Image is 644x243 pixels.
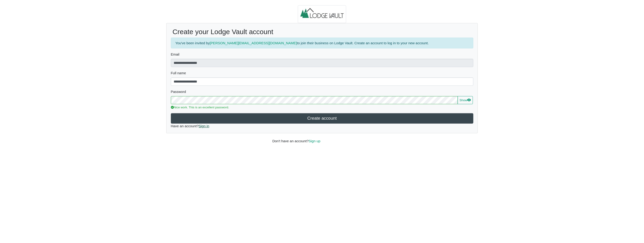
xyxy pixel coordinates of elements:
h2: Create your Lodge Vault account [172,28,472,36]
svg: check circle fill [171,106,174,109]
button: Showeye fill [458,96,473,104]
label: Password [171,89,473,95]
a: Sign up [309,139,320,143]
button: Create account [171,113,473,124]
a: Sign in [199,124,209,128]
label: Full name [171,71,473,76]
svg: eye fill [467,98,471,102]
label: Email [171,52,473,57]
div: Have an account? [166,23,478,133]
div: You've been invited by to join their business on Lodge Vault. Create an account to log in to your... [171,38,473,48]
div: Don't have an account? [269,133,375,144]
a: [PERSON_NAME][EMAIL_ADDRESS][DOMAIN_NAME] [210,41,297,45]
div: Nice work. This is an excellent password. [171,105,473,110]
img: logo.2b93711c.jpg [298,5,346,23]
